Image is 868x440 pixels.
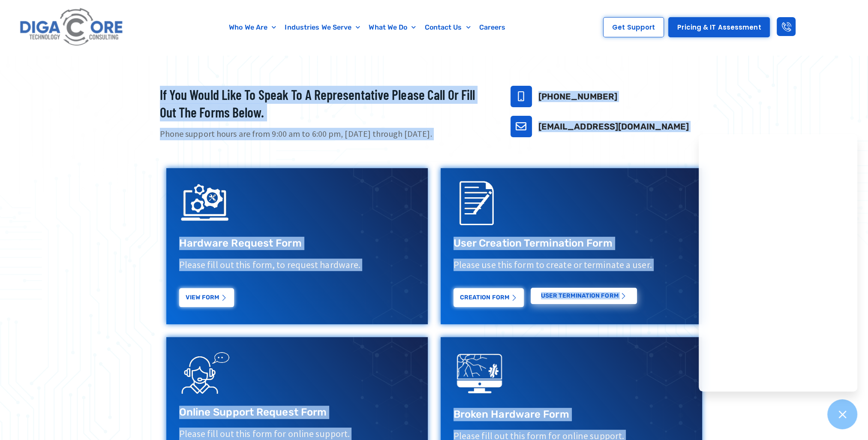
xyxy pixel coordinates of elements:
[454,237,689,250] h3: User Creation Termination Form
[454,408,689,421] h3: Broken Hardware Form
[603,17,664,37] a: Get Support
[179,288,234,307] a: View Form
[179,406,415,419] h3: Online Support Request Form
[454,177,505,228] img: Support Request Icon
[179,237,415,250] h3: Hardware Request Form
[511,86,532,107] a: 732-646-5725
[170,18,565,37] nav: Menu
[454,348,505,399] img: digacore technology consulting
[538,91,617,102] a: [PHONE_NUMBER]
[225,18,280,37] a: Who We Are
[280,18,364,37] a: Industries We Serve
[612,24,655,30] span: Get Support
[541,293,619,299] span: USER Termination Form
[699,134,857,392] iframe: Chatgenie Messenger
[179,259,415,271] p: Please fill out this form, to request hardware.
[531,288,637,304] a: USER Termination Form
[179,428,415,440] p: Please fill out this form for online support.
[160,128,489,140] p: Phone support hours are from 9:00 am to 6:00 pm, [DATE] through [DATE].
[454,288,524,307] a: Creation Form
[511,116,532,137] a: support@digacore.com
[475,18,510,37] a: Careers
[420,18,475,37] a: Contact Us
[538,121,689,132] a: [EMAIL_ADDRESS][DOMAIN_NAME]
[17,4,126,51] img: Digacore logo 1
[160,86,489,121] h2: If you would like to speak to a representative please call or fill out the forms below.
[668,17,770,37] a: Pricing & IT Assessment
[454,259,689,271] p: Please use this form to create or terminate a user.
[179,177,231,228] img: IT Support Icon
[179,346,231,397] img: Support Request Icon
[364,18,420,37] a: What We Do
[677,24,761,30] span: Pricing & IT Assessment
